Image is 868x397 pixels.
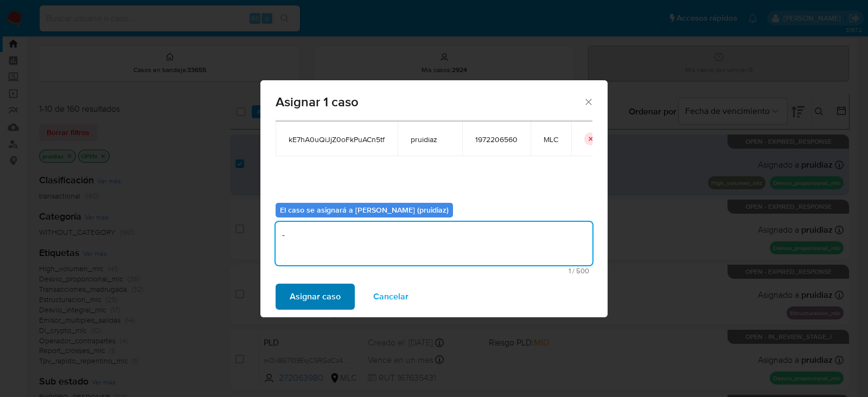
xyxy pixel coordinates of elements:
[373,285,409,309] span: Cancelar
[584,132,597,145] button: icon-button
[276,284,355,310] button: Asignar caso
[276,222,592,265] textarea: -
[276,95,583,108] span: Asignar 1 caso
[289,135,385,144] span: kE7hA0uQiJjZ0oFkPuACn5tf
[544,135,558,144] span: MLC
[411,135,449,144] span: pruidiaz
[475,135,518,144] span: 1972206560
[280,204,449,215] b: El caso se asignará a [PERSON_NAME] (pruidiaz)
[279,267,589,274] span: Máximo 500 caracteres
[260,80,608,317] div: assign-modal
[359,284,423,310] button: Cancelar
[290,285,341,309] span: Asignar caso
[583,97,593,106] button: Cerrar ventana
